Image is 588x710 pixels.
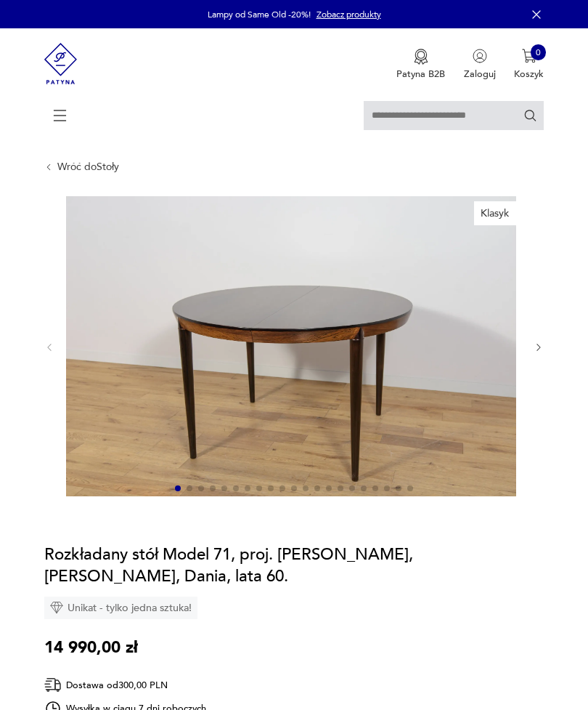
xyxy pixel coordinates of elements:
[50,601,63,614] img: Ikona diamentu
[514,49,544,81] button: 0Koszyk
[396,49,445,81] a: Ikona medaluPatyna B2B
[396,68,445,81] p: Patyna B2B
[57,161,119,173] a: Wróć doStoły
[44,28,78,99] img: Patyna - sklep z meblami i dekoracjami vintage
[317,9,381,20] a: Zobacz produkty
[396,49,445,81] button: Patyna B2B
[473,49,487,63] img: Ikonka użytkownika
[464,49,496,81] button: Zaloguj
[523,108,537,122] button: Szukaj
[44,597,197,619] div: Unikat - tylko jedna sztuka!
[66,196,516,496] img: Zdjęcie produktu Rozkładany stół Model 71, proj. S. Hansen, Haslev Mobelsnedkeri, Dania, lata 60.
[464,68,496,81] p: Zaloguj
[531,44,547,60] div: 0
[44,637,138,658] p: 14 990,00 zł
[474,201,516,226] div: Klasyk
[44,676,206,694] div: Dostawa od 300,00 PLN
[208,9,311,20] p: Lampy od Same Old -20%!
[44,544,544,588] h1: Rozkładany stół Model 71, proj. [PERSON_NAME], [PERSON_NAME], Dania, lata 60.
[514,68,544,81] p: Koszyk
[414,49,428,65] img: Ikona medalu
[522,49,536,63] img: Ikona koszyka
[44,676,62,694] img: Ikona dostawy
